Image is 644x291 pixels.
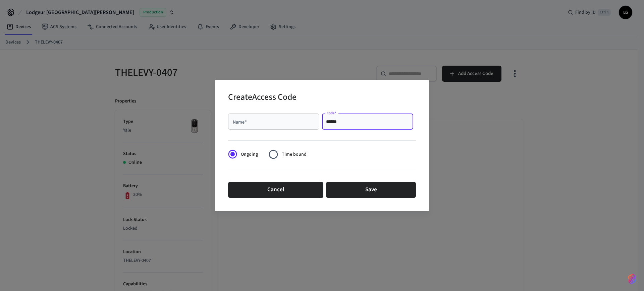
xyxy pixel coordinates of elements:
[228,88,297,108] h2: Create Access Code
[228,182,323,198] button: Cancel
[241,151,258,158] span: Ongoing
[628,274,636,284] img: SeamLogoGradient.69752ec5.svg
[326,182,416,198] button: Save
[327,111,336,116] label: Code
[282,151,307,158] span: Time bound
